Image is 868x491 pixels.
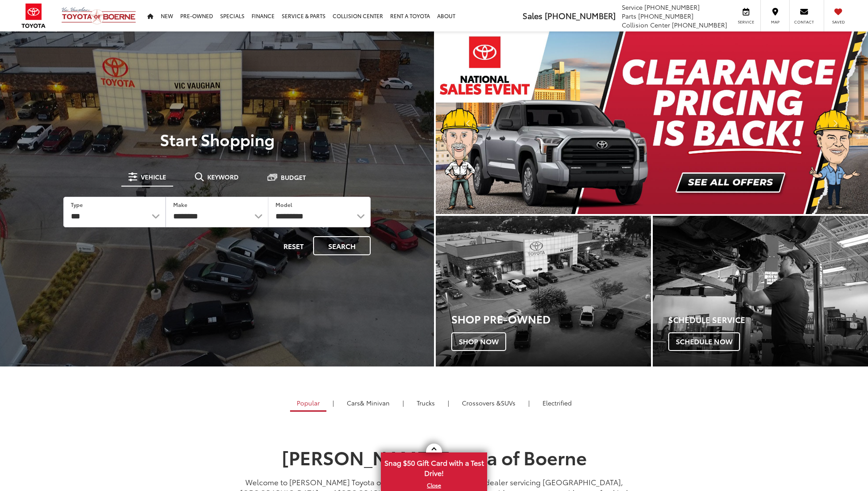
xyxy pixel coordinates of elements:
[545,10,616,21] span: [PHONE_NUMBER]
[275,201,292,208] label: Model
[276,236,311,255] button: Reset
[653,216,868,366] div: Toyota
[436,31,868,214] div: carousel slide number 1 of 2
[622,12,636,20] span: Parts
[382,453,486,480] span: Snag $50 Gift Card with a Test Drive!
[736,19,756,25] span: Service
[228,447,640,467] h1: [PERSON_NAME] Toyota of Boerne
[644,3,700,12] span: [PHONE_NUMBER]
[672,20,727,29] span: [PHONE_NUMBER]
[622,3,643,12] span: Service
[207,174,239,180] span: Keyword
[829,19,848,25] span: Saved
[451,313,651,324] h3: Shop Pre-Owned
[37,130,397,148] p: Start Shopping
[446,398,451,407] li: |
[455,395,522,410] a: SUVs
[638,12,694,20] span: [PHONE_NUMBER]
[400,398,406,407] li: |
[61,7,136,25] img: Vic Vaughan Toyota of Boerne
[451,332,506,351] span: Shop Now
[141,174,166,180] span: Vehicle
[622,20,670,29] span: Collision Center
[360,398,390,407] span: & Minivan
[526,398,532,407] li: |
[668,332,740,351] span: Schedule Now
[436,49,500,196] button: Click to view previous picture.
[330,398,336,407] li: |
[523,10,542,21] span: Sales
[410,395,442,410] a: Trucks
[536,395,578,410] a: Electrified
[281,174,306,180] span: Budget
[765,19,785,25] span: Map
[462,398,501,407] span: Crossovers &
[436,31,868,214] section: Carousel section with vehicle pictures - may contain disclaimers.
[436,216,651,366] a: Shop Pre-Owned Shop Now
[71,201,83,208] label: Type
[436,31,868,214] img: Clearance Pricing Is Back
[313,236,371,255] button: Search
[653,216,868,366] a: Schedule Service Schedule Now
[436,216,651,366] div: Toyota
[340,395,396,410] a: Cars
[173,201,187,208] label: Make
[803,49,868,196] button: Click to view next picture.
[290,395,326,412] a: Popular
[668,316,868,324] h4: Schedule Service
[794,19,814,25] span: Contact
